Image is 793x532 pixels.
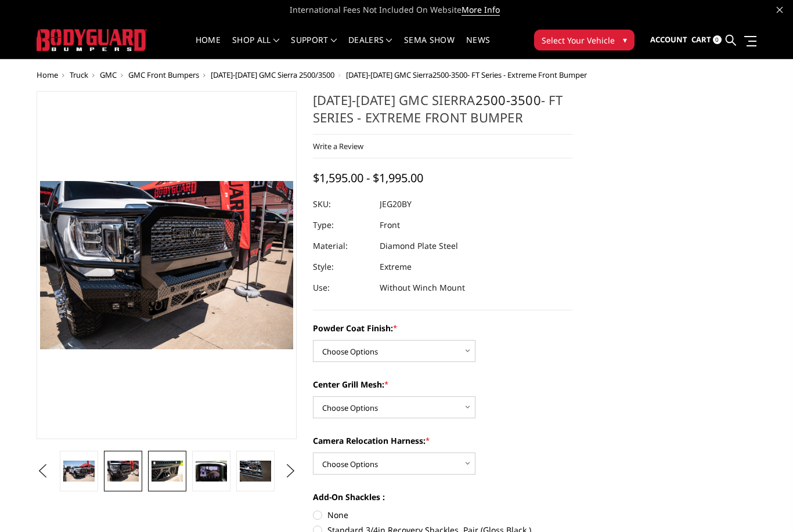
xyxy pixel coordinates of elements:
[313,378,573,390] label: Center Grill Mesh:
[380,256,412,277] dd: Extreme
[650,24,687,56] a: Account
[348,36,392,59] a: Dealers
[37,91,297,439] a: 2020-2023 GMC Sierra 2500-3500 - FT Series - Extreme Front Bumper
[313,322,573,334] label: Powder Coat Finish:
[713,35,722,44] span: 0
[128,70,199,80] a: GMC Front Bumpers
[623,34,627,46] span: ▾
[313,256,371,277] dt: Style:
[432,70,467,80] a: 2500-3500
[380,215,400,236] dd: Front
[650,34,687,45] span: Account
[313,194,371,215] dt: SKU:
[313,91,573,135] h1: [DATE]-[DATE] GMC Sierra - FT Series - Extreme Front Bumper
[313,170,423,186] span: $1,595.00 - $1,995.00
[380,236,458,256] dd: Diamond Plate Steel
[313,215,371,236] dt: Type:
[542,34,615,46] span: Select Your Vehicle
[313,509,573,521] label: None
[34,462,51,480] button: Previous
[466,36,490,59] a: News
[63,461,95,482] img: 2020-2023 GMC Sierra 2500-3500 - FT Series - Extreme Front Bumper
[313,141,363,151] a: Write a Review
[282,462,299,480] button: Next
[313,435,573,447] label: Camera Relocation Harness:
[380,277,465,298] dd: Without Winch Mount
[37,29,147,50] img: BODYGUARD BUMPERS
[534,30,635,50] button: Select Your Vehicle
[232,36,279,59] a: shop all
[211,70,334,80] a: [DATE]-[DATE] GMC Sierra 2500/3500
[380,194,412,215] dd: JEG20BY
[313,277,371,298] dt: Use:
[691,24,722,56] a: Cart 0
[291,36,337,59] a: Support
[475,91,541,108] a: 2500-3500
[313,491,573,503] label: Add-On Shackles :
[70,70,88,80] a: Truck
[100,70,117,80] a: GMC
[462,4,500,16] a: More Info
[240,461,271,482] img: 2020-2023 GMC Sierra 2500-3500 - FT Series - Extreme Front Bumper
[691,34,711,45] span: Cart
[107,461,139,482] img: 2020-2023 GMC Sierra 2500-3500 - FT Series - Extreme Front Bumper
[196,36,221,59] a: Home
[37,70,58,80] a: Home
[346,70,587,80] span: [DATE]-[DATE] GMC Sierra - FT Series - Extreme Front Bumper
[152,461,183,482] img: 2020-2023 GMC Sierra 2500-3500 - FT Series - Extreme Front Bumper
[196,461,227,482] img: Clear View Camera: Relocate your front camera and keep the functionality completely.
[313,236,371,256] dt: Material:
[404,36,455,59] a: SEMA Show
